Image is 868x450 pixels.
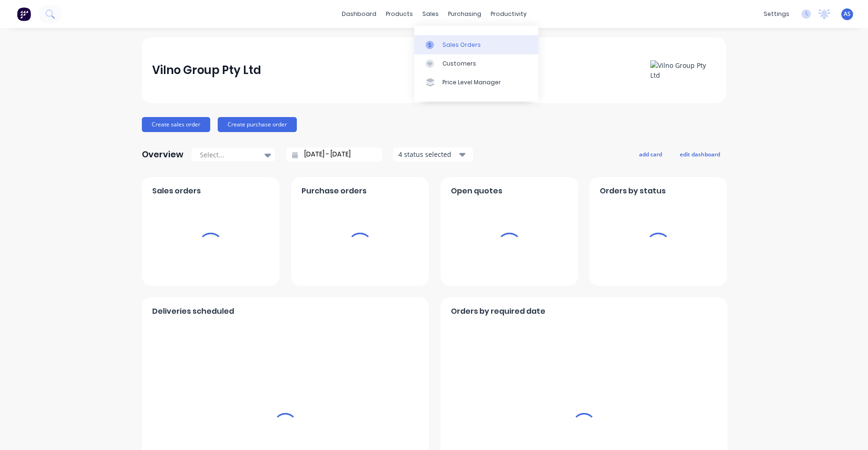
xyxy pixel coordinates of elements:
button: Create purchase order [218,117,297,132]
div: settings [759,7,794,21]
div: Price Level Manager [442,78,501,87]
span: AS [844,10,851,18]
button: 4 status selected [393,148,473,162]
button: edit dashboard [674,148,726,160]
a: Sales Orders [414,35,538,54]
button: add card [633,148,668,160]
span: Orders by required date [451,306,545,317]
div: productivity [486,7,531,21]
div: products [381,7,418,21]
span: Purchase orders [302,185,367,197]
div: Sales Orders [442,41,481,49]
span: Sales orders [152,185,201,197]
span: Open quotes [451,185,502,197]
div: Overview [142,145,184,164]
img: Factory [17,7,31,21]
div: sales [418,7,443,21]
a: Price Level Manager [414,73,538,92]
img: Vilno Group Pty Ltd [650,60,716,80]
div: 4 status selected [398,149,457,159]
span: Deliveries scheduled [152,306,234,317]
span: Orders by status [600,185,666,197]
div: Vilno Group Pty Ltd [152,61,261,80]
div: Customers [442,59,476,68]
a: dashboard [337,7,381,21]
button: Create sales order [142,117,210,132]
a: Customers [414,54,538,73]
div: purchasing [443,7,486,21]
